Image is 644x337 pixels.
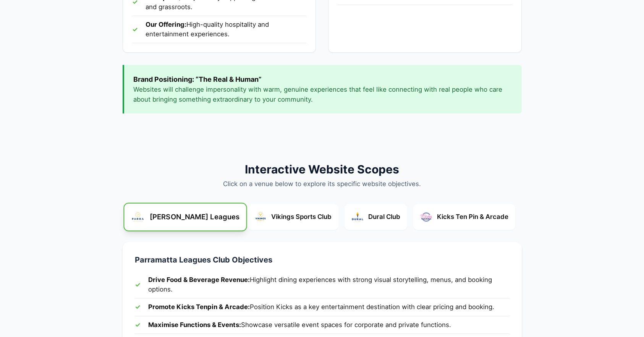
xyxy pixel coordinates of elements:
span: Showcase versatile event spaces for corporate and private functions. [148,320,451,330]
span: High-quality hospitality and entertainment experiences. [146,20,307,39]
span: Highlight dining experiences with strong visual storytelling, menus, and booking options. [148,275,510,294]
button: Dural Club [345,204,407,230]
img: Kicks Ten Pin & Arcade Logo [420,211,432,223]
button: [PERSON_NAME] Leagues [123,203,247,232]
strong: Promote Kicks Tenpin & Arcade: [148,303,250,311]
p: Click on a venue below to explore its specific website objectives. [175,179,469,189]
img: Dural Club Logo [351,211,364,223]
p: Websites will challenge impersonality with warm, genuine experiences that feel like connecting wi... [133,85,513,104]
span: Position Kicks as a key entertainment destination with clear pricing and booking. [148,302,494,312]
img: Parramatta Leagues Club Logo [131,210,144,224]
strong: Maximise Functions & Events: [148,321,241,329]
strong: Our Offering: [146,21,186,28]
button: Kicks Ten Pin & Arcade [413,204,515,230]
button: Vikings Sports Club [248,204,338,230]
span: [PERSON_NAME] Leagues [149,212,239,222]
h2: Interactive Website Scopes [123,162,522,176]
h3: Parramatta Leagues Club Objectives [135,254,510,265]
img: Vikings Sports Club Logo [254,211,267,223]
span: Kicks Ten Pin & Arcade [437,212,508,222]
span: Vikings Sports Club [271,212,332,222]
h3: Brand Positioning: “The Real & Human” [133,74,513,85]
span: Dural Club [368,212,400,222]
strong: Drive Food & Beverage Revenue: [148,276,250,284]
